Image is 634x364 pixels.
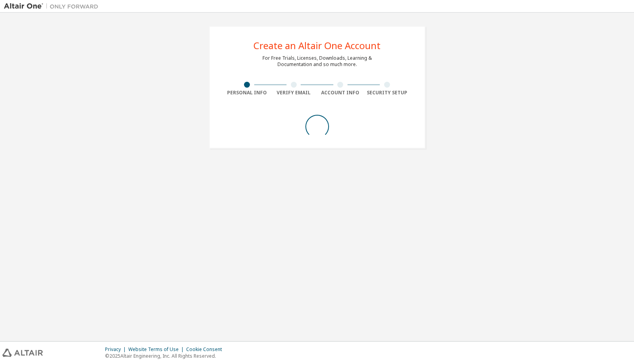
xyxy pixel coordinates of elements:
div: Account Info [317,90,364,96]
div: Create an Altair One Account [253,41,381,50]
div: For Free Trials, Licenses, Downloads, Learning & Documentation and so much more. [262,55,372,68]
img: altair_logo.svg [2,349,43,357]
div: Privacy [105,346,128,353]
div: Cookie Consent [186,346,227,353]
div: Verify Email [270,90,317,96]
p: © 2025 Altair Engineering, Inc. All Rights Reserved. [105,353,227,359]
div: Personal Info [224,90,271,96]
img: Altair One [4,2,102,10]
div: Security Setup [364,90,410,96]
div: Website Terms of Use [128,346,186,353]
